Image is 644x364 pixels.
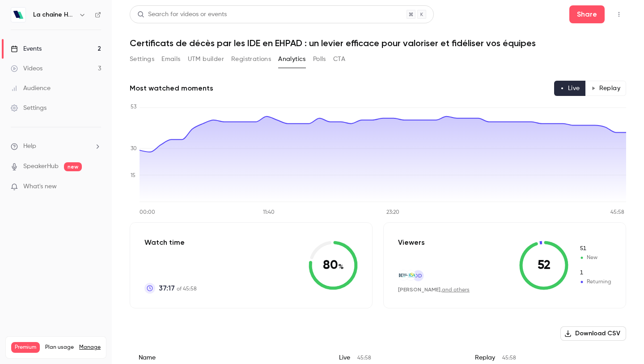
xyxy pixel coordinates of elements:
img: La chaîne Hublo [11,8,25,22]
img: live.fr [398,270,408,280]
button: Settings [130,52,154,66]
span: DD [414,272,422,280]
h1: Certificats de décès par les IDE en EHPAD : un levier efficace pour valoriser et fidéliser vos éq... [130,38,626,48]
tspan: 53 [131,104,136,110]
a: SpeakerHub [23,162,59,171]
tspan: 00:00 [140,210,155,215]
span: New [579,245,611,253]
button: Analytics [278,52,306,66]
button: Registrations [231,52,271,66]
div: Settings [11,104,47,113]
button: UTM builder [188,52,224,66]
div: Search for videos or events [137,10,227,19]
span: 45:58 [357,355,371,361]
tspan: 45:58 [610,210,624,215]
span: Premium [11,342,40,353]
a: and others [442,287,470,293]
p: Watch time [144,237,197,248]
div: , [398,286,470,294]
span: [PERSON_NAME] [398,286,441,293]
tspan: 23:20 [386,210,399,215]
span: Plan usage [45,344,74,351]
button: Replay [585,81,626,96]
p: of 45:58 [159,283,197,294]
h6: La chaîne Hublo [33,10,75,19]
span: new [64,162,82,171]
button: Download CSV [560,326,626,341]
div: Videos [11,64,42,73]
a: Manage [79,344,101,351]
img: ch-ghsa.fr [406,270,415,280]
tspan: 15 [131,173,136,178]
span: New [579,254,611,262]
div: Events [11,44,42,53]
li: help-dropdown-opener [11,142,101,151]
button: Polls [313,52,326,66]
button: Live [554,81,586,96]
span: Returning [579,278,611,286]
span: Returning [579,269,611,277]
span: Help [23,142,36,151]
button: Share [569,5,605,23]
button: Emails [161,52,180,66]
span: What's new [23,182,57,191]
tspan: 30 [131,146,137,152]
span: 37:17 [159,283,175,294]
span: 45:58 [502,355,516,361]
button: CTA [333,52,345,66]
iframe: Noticeable Trigger [90,183,101,191]
p: Viewers [398,237,425,248]
div: Audience [11,84,51,93]
h2: Most watched moments [130,83,213,94]
tspan: 11:40 [263,210,275,215]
